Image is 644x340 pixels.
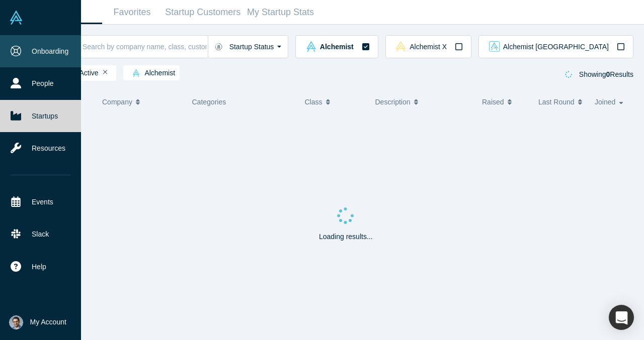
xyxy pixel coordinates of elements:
span: Categories [192,98,226,106]
button: Company [102,91,176,112]
button: alchemistx Vault LogoAlchemist X [385,35,471,58]
button: Remove Filter [103,69,108,76]
button: alchemist Vault LogoAlchemist [295,35,378,58]
img: alchemist Vault Logo [306,41,316,52]
a: Startup Customers [162,1,244,24]
input: Search by company name, class, customer, one-liner or category [82,35,208,58]
span: Alchemist [128,69,175,77]
span: Alchemist X [410,43,447,50]
img: alchemist Vault Logo [132,69,140,77]
span: Alchemist [320,43,354,50]
span: Class [305,91,323,112]
img: alchemistx Vault Logo [395,41,406,52]
span: Alchemist [GEOGRAPHIC_DATA] [503,43,609,50]
button: Description [375,91,472,112]
button: Joined [595,91,626,112]
img: VP Singh's Account [9,315,23,329]
span: Last Round [538,91,575,112]
a: My Startup Stats [244,1,317,24]
button: Startup Status [208,35,289,58]
img: Startup status [215,43,222,51]
p: Loading results... [319,232,373,242]
span: Help [32,262,46,272]
strong: 0 [606,70,610,78]
img: Alchemist Vault Logo [9,11,23,25]
button: Raised [482,91,528,112]
span: Showing Results [579,70,633,78]
img: alchemist_aj Vault Logo [489,41,500,52]
span: Company [102,91,132,112]
span: My Account [30,317,66,327]
span: Raised [482,91,504,112]
span: Active [63,69,99,77]
span: Joined [595,91,615,112]
span: Description [375,91,411,112]
a: Favorites [102,1,162,24]
button: My Account [9,315,66,329]
button: Last Round [538,91,584,112]
button: alchemist_aj Vault LogoAlchemist [GEOGRAPHIC_DATA] [478,35,633,58]
button: Class [305,91,360,112]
